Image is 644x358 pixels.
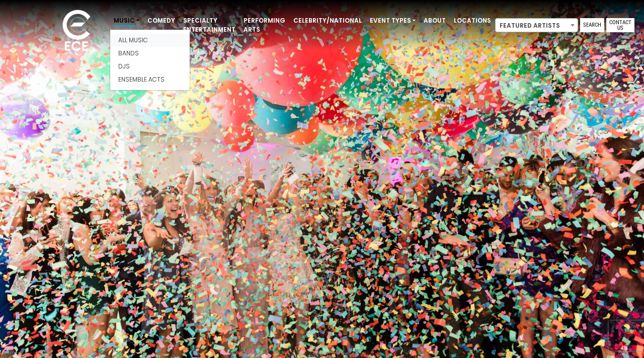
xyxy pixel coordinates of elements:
a: Ensemble Acts [110,73,190,86]
a: Search [580,18,604,32]
img: ece_new_logo_whitev2-1.png [51,7,102,56]
a: Music [110,12,143,29]
a: Locations [450,12,495,29]
span: Featured Artists [496,19,578,33]
a: Contact Us [606,18,634,32]
a: Comedy [143,12,179,29]
a: All Music [110,34,190,47]
a: About [420,12,450,29]
a: Bands [110,47,190,60]
a: Performing Arts [239,12,289,38]
a: Celebrity/National [289,12,366,29]
a: Specialty Entertainment [179,12,239,38]
span: Featured Artists [495,18,578,32]
a: Djs [110,60,190,73]
a: Event Types [366,12,420,29]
